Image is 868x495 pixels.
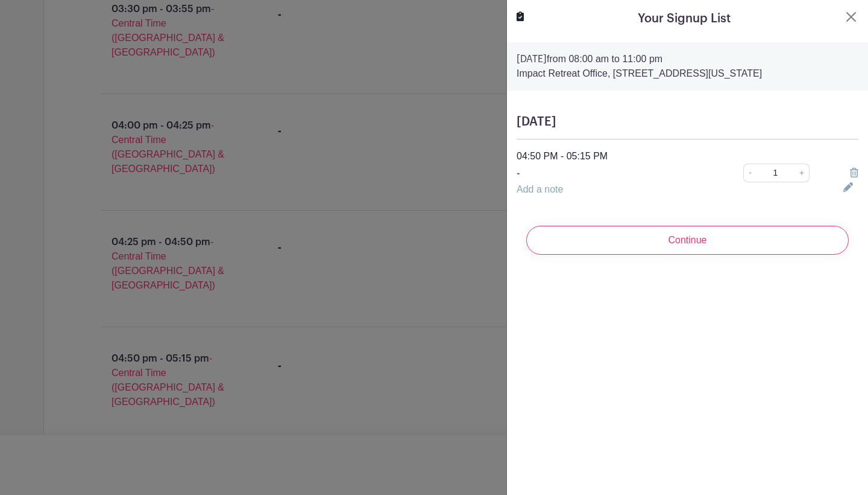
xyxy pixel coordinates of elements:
p: - [517,166,710,180]
h5: [DATE] [517,115,858,129]
p: from 08:00 am to 11:00 pm [517,52,858,66]
div: 04:50 PM - 05:15 PM [509,149,866,164]
a: + [794,164,810,182]
button: Close [844,10,858,24]
a: Add a note [517,184,563,194]
a: - [743,164,756,182]
strong: [DATE] [517,54,547,64]
p: Impact Retreat Office, [STREET_ADDRESS][US_STATE] [517,66,858,81]
h5: Your Signup List [638,10,731,28]
input: Continue [526,226,849,255]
